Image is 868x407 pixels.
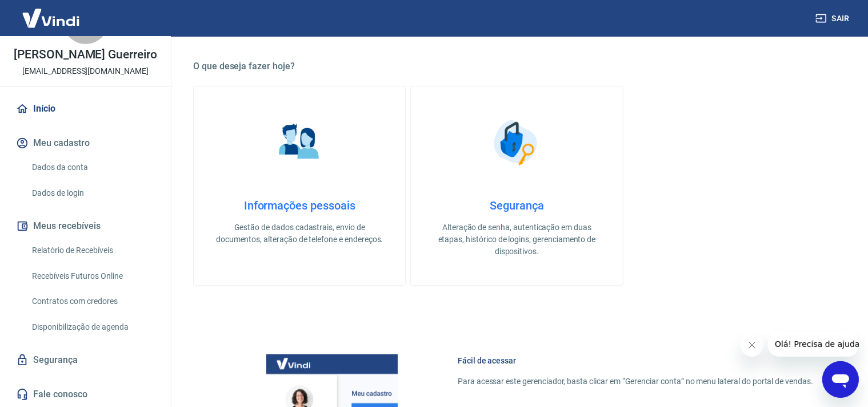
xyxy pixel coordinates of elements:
[14,1,88,35] img: Vindi
[458,355,813,366] h6: Fácil de acessar
[27,290,157,313] a: Contratos com credores
[22,65,149,77] p: [EMAIL_ADDRESS][DOMAIN_NAME]
[271,114,328,171] img: Informações pessoais
[429,222,604,258] p: Alteração de senha, autenticação em duas etapas, histórico de logins, gerenciamento de dispositivos.
[193,61,841,72] h5: O que deseja fazer hoje?
[193,86,406,286] a: Informações pessoaisInformações pessoaisGestão de dados cadastrais, envio de documentos, alteraçã...
[741,334,763,357] iframe: Fechar mensagem
[212,222,387,246] p: Gestão de dados cadastrais, envio de documentos, alteração de telefone e endereços.
[822,361,859,398] iframe: Botão para abrir a janela de mensagens
[14,347,157,373] a: Segurança
[14,131,157,156] button: Meu cadastro
[27,181,157,205] a: Dados de login
[212,199,387,212] h4: Informações pessoais
[27,156,157,179] a: Dados da conta
[27,264,157,288] a: Recebíveis Futuros Online
[14,96,157,121] a: Início
[27,315,157,339] a: Disponibilização de agenda
[429,199,604,212] h4: Segurança
[410,86,623,286] a: SegurançaSegurançaAlteração de senha, autenticação em duas etapas, histórico de logins, gerenciam...
[7,8,96,17] span: Olá! Precisa de ajuda?
[458,376,813,388] p: Para acessar este gerenciador, basta clicar em “Gerenciar conta” no menu lateral do portal de ven...
[14,214,157,239] button: Meus recebíveis
[14,382,157,407] a: Fale conosco
[27,239,157,262] a: Relatório de Recebíveis
[813,8,854,29] button: Sair
[768,331,859,357] iframe: Mensagem da empresa
[488,114,545,171] img: Segurança
[14,49,157,61] p: [PERSON_NAME] Guerreiro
